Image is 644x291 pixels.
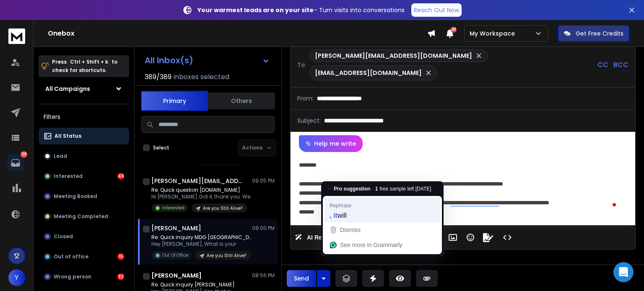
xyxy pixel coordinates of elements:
button: All Campaigns [39,80,129,97]
p: Hi [PERSON_NAME] Got it, thank you. We [151,193,250,200]
span: Ctrl + Shift + k [69,57,109,67]
p: Out Of Office [162,252,188,258]
button: Y [8,269,25,286]
button: Out of office15 [39,248,129,265]
button: Emoticons [462,229,478,246]
button: Lead [39,148,129,165]
p: To: [297,61,306,69]
p: Press to check for shortcuts. [52,58,117,75]
h1: [PERSON_NAME] [151,224,201,232]
button: All Inbox(s) [138,52,276,69]
button: Code View [499,229,515,246]
strong: Your warmest leads are on your site [197,6,314,14]
p: 08:56 PM [252,272,275,279]
button: Primary [141,91,208,111]
p: Closed [54,233,73,240]
div: 32 [117,273,124,280]
button: AI Rephrase [293,229,352,246]
h1: [PERSON_NAME] [151,271,202,280]
p: Meeting Booked [54,193,97,200]
p: Hey [PERSON_NAME], What is your [151,241,252,247]
button: Others [208,92,275,110]
p: CC [597,60,608,70]
span: 50 [451,27,457,33]
button: Send [287,270,316,287]
p: – Turn visits into conversations [197,6,405,14]
a: 126 [7,155,24,171]
p: Get Free Credits [576,29,623,38]
h1: All Campaigns [45,85,90,93]
p: 126 [21,151,27,158]
button: Meeting Booked [39,188,129,205]
button: Get Free Credits [558,25,629,42]
p: Re: Quick inquiry [PERSON_NAME] [151,281,247,288]
p: [EMAIL_ADDRESS][DOMAIN_NAME] [315,69,422,77]
div: To enrich screen reader interactions, please activate Accessibility in Grammarly extension settings [291,152,633,225]
p: [PERSON_NAME][EMAIL_ADDRESS][DOMAIN_NAME] [315,52,472,60]
p: Are you Still Alive? [203,205,242,211]
p: Re: Quick inquiry MDG [GEOGRAPHIC_DATA] [151,234,252,241]
h3: Inboxes selected [173,72,229,82]
span: AI Rephrase [305,234,343,241]
p: 09:05 PM [252,178,275,184]
p: Meeting Completed [54,213,108,220]
button: Meeting Completed [39,208,129,225]
div: 49 [117,173,124,180]
p: Subject: [297,116,321,125]
button: Signature [480,229,496,246]
p: Reach Out Now [414,6,459,14]
p: Interested [54,173,83,180]
p: 09:00 PM [252,225,275,232]
p: My Workspace [470,29,518,38]
label: Select [153,144,169,151]
p: Out of office [54,253,88,260]
button: Wrong person32 [39,268,129,285]
a: Reach Out Now [411,3,462,17]
button: Insert Image (Ctrl+P) [445,229,461,246]
p: All Status [55,133,81,139]
button: Help me write [299,135,363,152]
h1: Onebox [48,28,427,39]
h3: Filters [39,111,129,123]
h1: [PERSON_NAME][EMAIL_ADDRESS][PERSON_NAME][DOMAIN_NAME] [151,177,244,185]
p: From: [297,94,314,103]
button: Closed [39,228,129,245]
span: 389 / 389 [145,72,171,82]
p: Interested [162,205,184,211]
div: 15 [117,253,124,260]
p: Re: Quick question [DOMAIN_NAME] [151,187,250,193]
p: Are you Still Alive? [207,252,246,259]
h1: All Inbox(s) [145,56,193,64]
p: BCC [613,60,628,70]
button: Interested49 [39,168,129,185]
p: Lead [54,153,67,160]
p: Wrong person [54,273,91,280]
button: All Status [39,128,129,144]
img: logo [8,28,25,44]
div: Open Intercom Messenger [613,262,634,282]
